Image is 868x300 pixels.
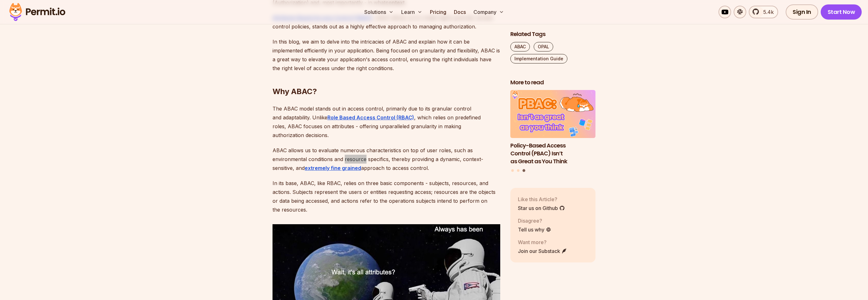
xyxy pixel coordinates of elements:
[510,90,595,138] img: Policy-Based Access Control (PBAC) Isn’t as Great as You Think
[305,165,361,171] a: extremely fine grained
[786,4,818,20] a: Sign In
[510,142,595,165] h3: Policy-Based Access Control (PBAC) Isn’t as Great as You Think
[427,6,449,18] a: Pricing
[510,54,567,63] a: Implementation Guide
[451,6,468,18] a: Docs
[6,1,68,23] img: Permit logo
[534,42,553,51] a: OPAL
[510,90,595,165] a: Policy-Based Access Control (PBAC) Isn’t as Great as You ThinkPolicy-Based Access Control (PBAC) ...
[518,238,567,246] p: Want more?
[362,6,396,18] button: Solutions
[510,42,530,51] a: ABAC
[518,217,551,225] p: Disagree?
[518,226,551,233] a: Tell us why
[510,30,595,38] h2: Related Tags
[511,169,514,172] button: Go to slide 1
[759,8,774,16] span: 5.4k
[522,169,525,172] button: Go to slide 3
[510,79,595,87] h2: More to read
[471,6,507,18] button: Company
[821,4,862,20] a: Start Now
[273,104,500,140] p: The ABAC model stands out in access control, primarily due to its granular control and adaptabili...
[517,169,519,172] button: Go to slide 2
[273,37,500,73] p: In this blog, we aim to delve into the intricacies of ABAC and explain how it can be implemented ...
[749,6,778,18] a: 5.4k
[518,247,567,255] a: Join our Substack
[273,87,317,96] strong: Why ABAC?
[518,195,565,203] p: Like this Article?
[518,204,565,212] a: Star us on Github
[273,146,500,172] p: ABAC allows us to evaluate numerous characteristics on top of user roles, such as environmental c...
[510,90,595,173] div: Posts
[273,179,500,214] p: In its base, ABAC, like RBAC, relies on three basic components - subjects, resources, and actions...
[510,90,595,165] li: 3 of 3
[399,6,425,18] button: Learn
[327,114,414,121] a: Role Based Access Control (RBAC)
